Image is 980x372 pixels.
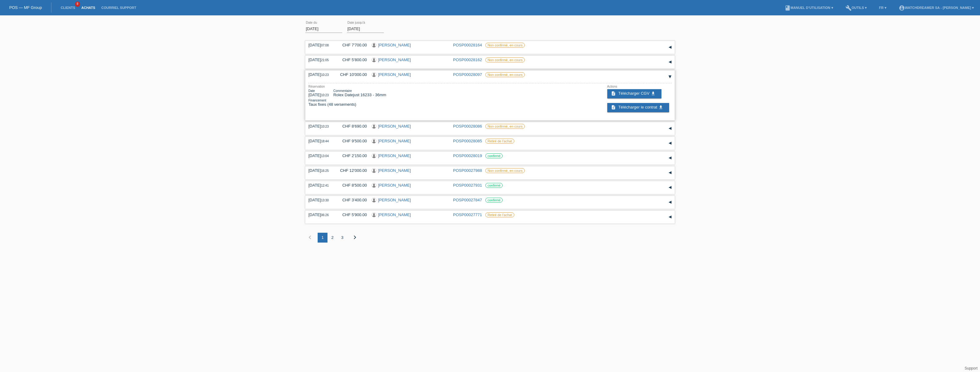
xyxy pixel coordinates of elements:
div: Commentaire [333,89,386,93]
span: 16:25 [321,169,329,172]
span: 10:23 [321,125,329,128]
div: [DATE] [308,139,333,143]
span: 18:44 [321,140,329,143]
div: [DATE] [308,168,333,173]
i: account_circle [899,5,905,11]
a: Achats [78,6,98,10]
div: étendre/coller [665,198,675,207]
a: [PERSON_NAME] [378,124,411,129]
label: confirmé [485,198,503,203]
div: Financement [308,99,396,102]
span: 21:05 [321,58,329,62]
div: [DATE] [308,153,333,158]
i: get_app [651,91,656,96]
a: Clients [58,6,78,10]
div: [DATE] [308,89,329,97]
div: étendre/coller [665,153,675,163]
div: [DATE] [308,72,333,77]
a: [PERSON_NAME] [378,198,411,202]
a: POSP00027847 [453,198,482,202]
span: 07:08 [321,44,329,47]
div: Réservation [308,85,396,88]
a: Courriel Support [98,6,139,10]
div: CHF 10'000.00 [338,72,367,77]
a: buildOutils ▾ [842,6,870,10]
i: book [785,5,791,11]
span: 06:26 [321,213,329,217]
div: CHF 3'400.00 [338,198,367,202]
span: Télécharger le contrat [618,105,657,109]
a: POSP00028085 [453,139,482,143]
div: [DATE] [308,57,333,62]
div: [DATE] [308,198,333,202]
div: Actions [607,85,672,88]
div: 1 [318,233,327,243]
div: [DATE] [308,212,333,217]
a: [PERSON_NAME] [378,153,411,158]
div: étendre/coller [665,72,675,81]
a: [PERSON_NAME] [378,212,411,217]
label: Non confirmé, en cours [485,168,525,173]
div: étendre/coller [665,43,675,52]
div: CHF 5'900.00 [338,212,367,217]
div: Date [308,89,329,93]
div: étendre/coller [665,124,675,133]
div: CHF 2'150.00 [338,153,367,158]
i: description [611,91,616,96]
label: Retiré de l‘achat [485,212,514,217]
a: POSP00028162 [453,57,482,62]
a: POSP00028019 [453,153,482,158]
i: description [611,105,616,110]
span: 10:23 [321,93,329,97]
div: CHF 7'700.00 [338,43,367,47]
i: chevron_left [306,234,314,241]
a: FR ▾ [876,6,890,10]
a: description Télécharger CGV get_app [607,89,661,98]
label: confirmé [485,183,503,188]
span: 13:04 [321,154,329,158]
a: POSP00027988 [453,168,482,173]
div: CHF 8'690.00 [338,124,367,129]
span: 13:30 [321,199,329,202]
label: Non confirmé, en cours [485,43,525,48]
div: Rolex Datejust 16233 - 36mm [333,89,386,97]
a: [PERSON_NAME] [378,183,411,188]
a: [PERSON_NAME] [378,43,411,47]
div: CHF 9'500.00 [338,139,367,143]
i: build [845,5,852,11]
label: confirmé [485,153,503,158]
a: [PERSON_NAME] [378,168,411,173]
div: CHF 12'000.00 [338,168,367,173]
div: étendre/coller [665,183,675,192]
div: étendre/coller [665,168,675,177]
label: Non confirmé, en cours [485,57,525,62]
div: étendre/coller [665,212,675,222]
label: Non confirmé, en cours [485,72,525,77]
label: Retiré de l‘achat [485,139,514,144]
a: [PERSON_NAME] [378,57,411,62]
a: account_circleWatchdreamer SA - [PERSON_NAME] ▾ [896,6,977,10]
div: [DATE] [308,43,333,47]
a: POSP00028164 [453,43,482,47]
div: étendre/coller [665,139,675,148]
a: POSP00028097 [453,72,482,77]
a: POSP00028086 [453,124,482,129]
a: [PERSON_NAME] [378,72,411,77]
a: Support [965,366,978,370]
div: CHF 5'800.00 [338,57,367,62]
span: Télécharger CGV [618,91,649,96]
div: Taux fixes (48 versements) [308,99,396,107]
a: POSP00027771 [453,212,482,217]
i: chevron_right [351,234,359,241]
div: [DATE] [308,124,333,129]
label: Non confirmé, en cours [485,124,525,129]
div: CHF 8'500.00 [338,183,367,188]
a: POSP00027931 [453,183,482,188]
div: 2 [327,233,337,243]
span: 10:23 [321,73,329,77]
a: bookManuel d’utilisation ▾ [781,6,836,10]
span: 12:41 [321,184,329,187]
div: [DATE] [308,183,333,188]
a: [PERSON_NAME] [378,139,411,143]
a: description Télécharger le contrat get_app [607,103,669,112]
